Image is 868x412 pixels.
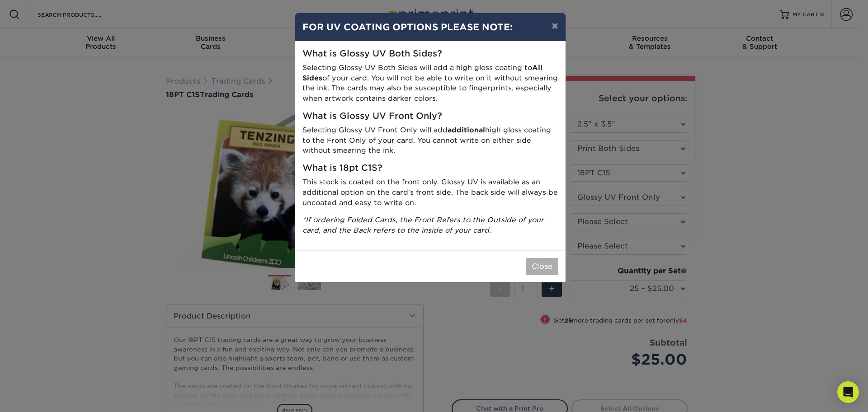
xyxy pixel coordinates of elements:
h5: What is Glossy UV Front Only? [302,111,558,122]
button: × [544,13,565,38]
p: Selecting Glossy UV Front Only will add high gloss coating to the Front Only of your card. You ca... [302,125,558,156]
h5: What is 18pt C1S? [302,163,558,173]
p: This stock is coated on the front only. Glossy UV is available as an additional option on the car... [302,177,558,208]
i: *If ordering Folded Cards, the Front Refers to the Outside of your card, and the Back refers to t... [302,215,544,234]
strong: All Sides [302,63,542,82]
h4: FOR UV COATING OPTIONS PLEASE NOTE: [302,20,558,34]
h5: What is Glossy UV Both Sides? [302,49,558,59]
strong: additional [448,126,485,134]
div: Open Intercom Messenger [837,381,859,403]
p: Selecting Glossy UV Both Sides will add a high gloss coating to of your card. You will not be abl... [302,63,558,104]
button: Close [526,258,558,275]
